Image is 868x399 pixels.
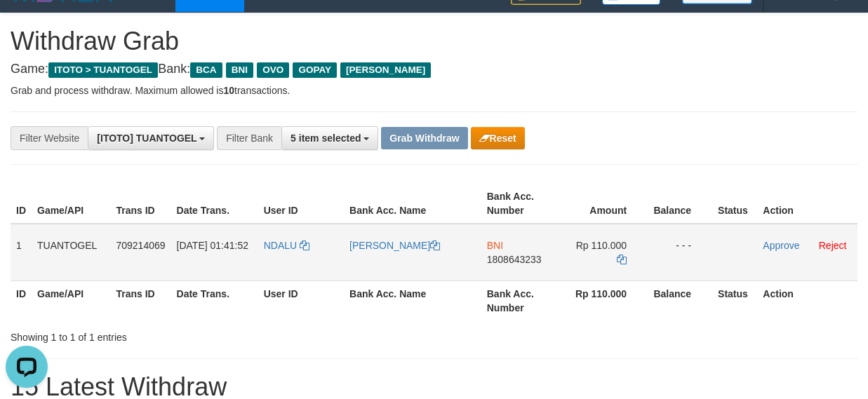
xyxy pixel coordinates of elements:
th: ID [11,280,32,320]
a: Copy 110000 to clipboard [617,254,627,265]
span: [PERSON_NAME] [340,62,431,78]
th: Status [712,184,757,224]
th: User ID [258,280,344,320]
td: 1 [11,224,32,281]
th: Trans ID [110,184,171,224]
h4: Game: Bank: [11,62,857,76]
div: Showing 1 to 1 of 1 entries [11,325,351,344]
th: Amount [559,184,648,224]
span: BNI [487,240,503,251]
span: [ITOTO] TUANTOGEL [97,133,196,144]
td: - - - [648,224,712,281]
th: Bank Acc. Name [344,280,481,320]
button: [ITOTO] TUANTOGEL [88,126,214,150]
th: Status [712,280,757,320]
th: Bank Acc. Name [344,184,481,224]
th: Bank Acc. Number [481,280,559,320]
th: Game/API [32,184,110,224]
span: Rp 110.000 [576,240,627,251]
div: Filter Bank [217,126,281,150]
a: [PERSON_NAME] [349,240,440,251]
th: Balance [648,280,712,320]
th: Date Trans. [171,184,258,224]
th: ID [11,184,32,224]
span: ITOTO > TUANTOGEL [48,62,158,78]
h1: Withdraw Grab [11,27,857,55]
th: Rp 110.000 [559,280,648,320]
th: Action [757,280,857,320]
th: Trans ID [110,280,171,320]
th: Date Trans. [171,280,258,320]
span: OVO [257,62,289,78]
th: Game/API [32,280,110,320]
span: Copy 1808643233 to clipboard [487,254,542,265]
button: Open LiveChat chat widget [6,6,48,48]
button: 5 item selected [281,126,378,150]
strong: 10 [223,85,234,96]
span: 5 item selected [291,133,361,144]
button: Reset [471,127,525,149]
button: Grab Withdraw [381,127,467,149]
a: NDALU [264,240,309,251]
p: Grab and process withdraw. Maximum allowed is transactions. [11,83,857,97]
div: Filter Website [11,126,88,150]
th: User ID [258,184,344,224]
th: Bank Acc. Number [481,184,559,224]
a: Approve [763,240,799,251]
td: TUANTOGEL [32,224,110,281]
span: BCA [190,62,222,78]
a: Reject [819,240,847,251]
span: [DATE] 01:41:52 [177,240,248,251]
th: Action [757,184,857,224]
span: BNI [226,62,253,78]
span: GOPAY [293,62,337,78]
th: Balance [648,184,712,224]
span: NDALU [264,240,297,251]
span: 709214069 [116,240,165,251]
